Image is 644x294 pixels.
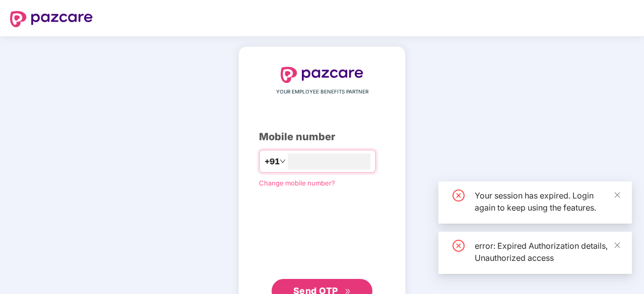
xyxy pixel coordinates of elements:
div: Mobile number [259,129,385,145]
div: error: Expired Authorization details, Unauthorized access [475,240,620,264]
span: close [614,191,621,199]
span: close-circle [453,189,465,202]
a: Change mobile number? [259,179,335,187]
span: YOUR EMPLOYEE BENEFITS PARTNER [276,88,368,96]
span: +91 [265,155,280,168]
div: Your session has expired. Login again to keep using the features. [475,189,620,214]
img: logo [10,11,93,27]
span: down [280,158,286,164]
span: close [614,242,621,249]
span: close-circle [453,240,465,252]
img: logo [281,67,363,83]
